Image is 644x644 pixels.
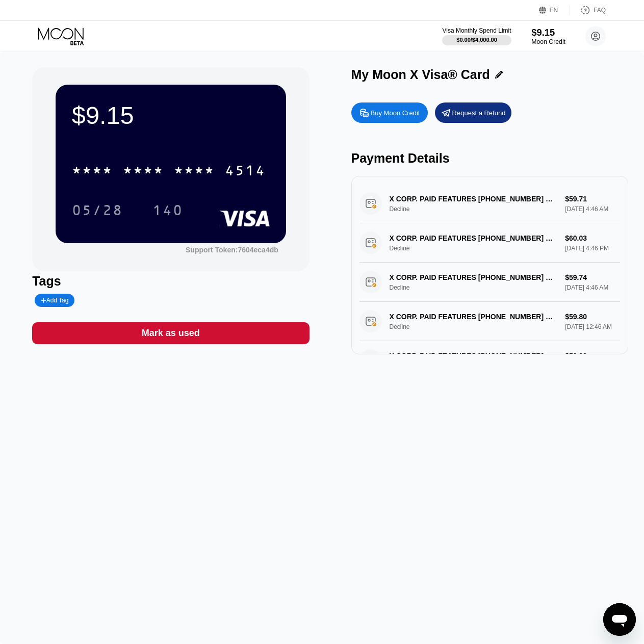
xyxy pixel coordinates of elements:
div: Payment Details [351,151,628,166]
div: FAQ [570,5,606,15]
div: 140 [145,197,191,223]
div: Buy Moon Credit [351,102,428,123]
div: 05/28 [64,197,131,223]
div: $0.00 / $4,000.00 [456,37,497,43]
div: Support Token: 7604eca4db [186,246,278,254]
div: $9.15Moon Credit [531,27,565,45]
div: Moon Credit [531,38,565,45]
div: Request a Refund [435,102,511,123]
div: Add Tag [41,297,68,304]
div: Request a Refund [452,109,506,117]
div: Visa Monthly Spend Limit [442,27,511,34]
div: $9.15 [72,101,270,130]
div: 4514 [225,164,266,180]
div: Buy Moon Credit [371,109,420,117]
div: Add Tag [35,294,74,307]
div: Support Token:7604eca4db [186,246,278,254]
div: Mark as used [32,322,309,344]
div: Mark as used [142,327,200,339]
div: Tags [32,274,309,289]
div: 140 [152,203,183,220]
div: Visa Monthly Spend Limit$0.00/$4,000.00 [442,27,511,45]
div: EN [539,5,570,15]
div: FAQ [594,7,606,14]
div: $9.15 [531,27,565,38]
div: 05/28 [72,203,123,220]
iframe: Кнопка запуска окна обмена сообщениями [603,603,636,636]
div: My Moon X Visa® Card [351,67,490,82]
div: EN [550,7,558,14]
